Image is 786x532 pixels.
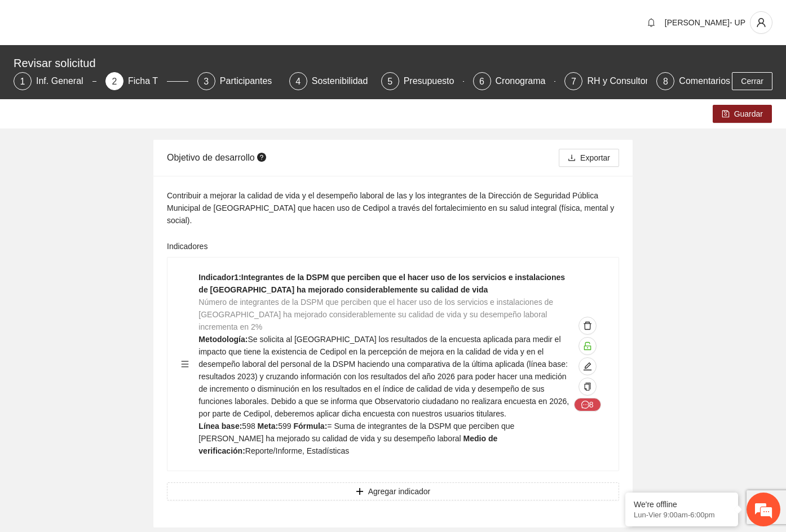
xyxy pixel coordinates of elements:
button: edit [579,357,597,375]
div: RH y Consultores [587,72,666,90]
span: bell [643,18,660,27]
span: 2 [112,77,117,86]
span: = Suma de integrantes de la DSPM que perciben que [PERSON_NAME] ha mejorado su calidad de vida y ... [198,422,514,443]
span: download [568,154,576,163]
button: saveGuardar [713,105,772,123]
strong: Metodología: [198,335,248,344]
div: Contribuir a mejorar la calidad de vida y el desempeño laboral de las y los integrantes de la Dir... [167,189,619,227]
span: message [581,401,589,410]
span: Se solicita al [GEOGRAPHIC_DATA] los resultados de la encuesta aplicada para medir el impacto que... [198,335,569,418]
div: 2Ficha T [105,72,188,90]
div: Participantes [220,72,281,90]
div: Comentarios [679,72,730,90]
div: 1Inf. General [14,72,96,90]
div: 4Sostenibilidad [289,72,372,90]
span: 5 [387,77,392,86]
span: 598 [242,422,255,431]
strong: Meta: [258,422,279,431]
span: 599 [278,422,291,431]
p: Lun-Vier 9:00am-6:00pm [634,511,730,519]
span: Agregar indicador [368,485,431,498]
button: bell [642,14,660,32]
button: copy [579,378,597,396]
div: 6Cronograma [473,72,556,90]
button: unlock [579,337,597,355]
span: copy [584,383,591,392]
span: 6 [479,77,484,86]
div: Sostenibilidad [312,72,377,90]
span: 7 [571,77,576,86]
strong: Fórmula: [293,422,327,431]
span: [PERSON_NAME]- UP [665,18,745,27]
span: Exportar [580,152,610,164]
span: 3 [204,77,209,86]
div: 5Presupuesto [381,72,464,90]
span: 4 [295,77,301,86]
div: Ficha T [128,72,167,90]
span: Cerrar [741,75,763,87]
div: 7RH y Consultores [564,72,647,90]
span: save [722,110,730,119]
span: 1 [20,77,25,86]
div: Presupuesto [404,72,463,90]
label: Indicadores [167,240,207,252]
span: 8 [663,77,668,86]
button: user [750,11,772,34]
span: delete [579,321,596,330]
strong: Indicador 1 : Integrantes de la DSPM que perciben que el hacer uso de los servicios e instalacion... [198,273,565,294]
div: Cronograma [496,72,555,90]
button: delete [579,317,597,335]
span: Reporte/Informe, Estadísticas [245,446,349,455]
span: menu [181,360,189,368]
div: We're offline [634,500,730,509]
span: Número de integrantes de la DSPM que perciben que el hacer uso de los servicios e instalaciones d... [198,298,553,331]
span: unlock [579,342,596,351]
button: plusAgregar indicador [167,482,619,500]
span: edit [579,362,596,371]
button: downloadExportar [559,149,619,167]
button: Cerrar [732,72,772,90]
span: plus [356,487,364,496]
span: Objetivo de desarrollo [167,153,269,162]
span: question-circle [257,153,266,162]
div: Inf. General [36,72,92,90]
div: 8Comentarios [656,72,730,90]
strong: Línea base: [198,422,242,431]
span: user [750,17,772,28]
div: Revisar solicitud [14,54,766,72]
div: 3Participantes [197,72,280,90]
span: Guardar [734,108,763,120]
button: message8 [574,398,601,411]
